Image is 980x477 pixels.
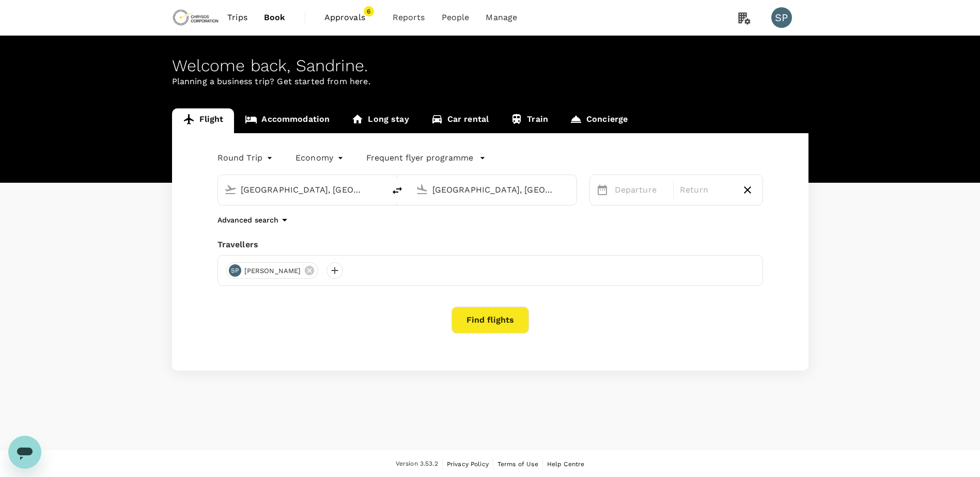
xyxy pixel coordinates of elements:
span: People [442,11,470,24]
a: Accommodation [234,108,340,133]
a: Car rental [420,108,500,133]
input: Depart from [241,182,363,198]
span: Reports [393,11,425,24]
span: [PERSON_NAME] [238,266,307,276]
a: Privacy Policy [447,458,489,470]
button: Open [569,188,571,190]
p: Return [680,184,733,196]
button: Find flights [452,307,529,333]
a: Terms of Use [497,458,538,470]
a: Train [500,108,559,133]
span: Approvals [324,11,376,24]
div: Welcome back , Sandrine . [172,56,808,75]
div: Economy [295,150,346,166]
img: Chrysos Corporation [172,6,220,29]
div: Round Trip [217,150,275,166]
div: Travellers [217,239,763,251]
span: Trips [227,11,247,24]
a: Long stay [340,108,419,133]
p: Departure [615,184,667,196]
p: Advanced search [217,215,278,225]
button: Frequent flyer programme [366,152,486,164]
span: Manage [486,11,517,24]
input: Going to [432,182,555,198]
button: delete [385,178,410,203]
span: Terms of Use [497,460,538,468]
span: Book [264,11,286,24]
span: 6 [364,6,374,17]
p: Planning a business trip? Get started from here. [172,75,808,88]
a: Flight [172,108,235,133]
a: Concierge [559,108,639,133]
span: Privacy Policy [447,460,489,468]
div: SP [771,7,792,28]
div: SP [229,264,241,277]
p: Frequent flyer programme [366,152,473,164]
span: Help Centre [547,460,585,468]
span: Version 3.53.2 [396,459,438,469]
a: Help Centre [547,458,585,470]
div: SP[PERSON_NAME] [226,262,319,279]
iframe: Button to launch messaging window [8,436,41,469]
button: Open [378,188,380,190]
button: Advanced search [217,214,291,226]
